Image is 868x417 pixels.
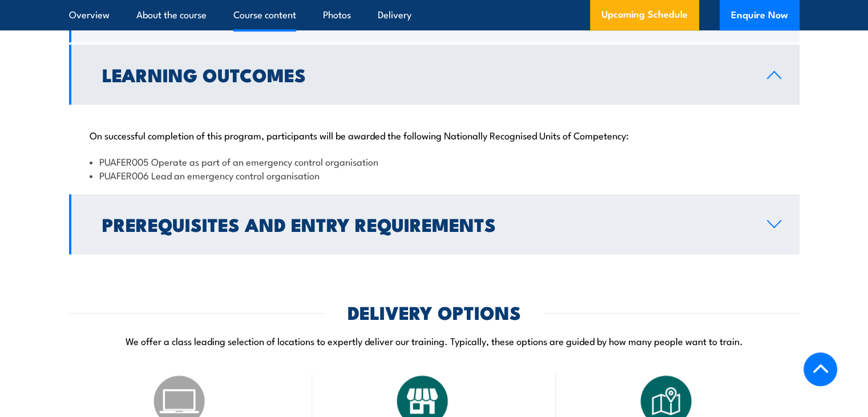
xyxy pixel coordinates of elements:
a: Learning Outcomes [69,45,800,105]
li: PUAFER005 Operate as part of an emergency control organisation [90,155,779,168]
li: PUAFER006 Lead an emergency control organisation [90,169,779,182]
h2: Prerequisites and Entry Requirements [102,216,749,232]
a: Prerequisites and Entry Requirements [69,194,800,254]
p: On successful completion of this program, participants will be awarded the following Nationally R... [90,129,779,141]
h2: Learning Outcomes [102,66,749,82]
h2: DELIVERY OPTIONS [348,304,521,320]
p: We offer a class leading selection of locations to expertly deliver our training. Typically, thes... [69,334,800,347]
